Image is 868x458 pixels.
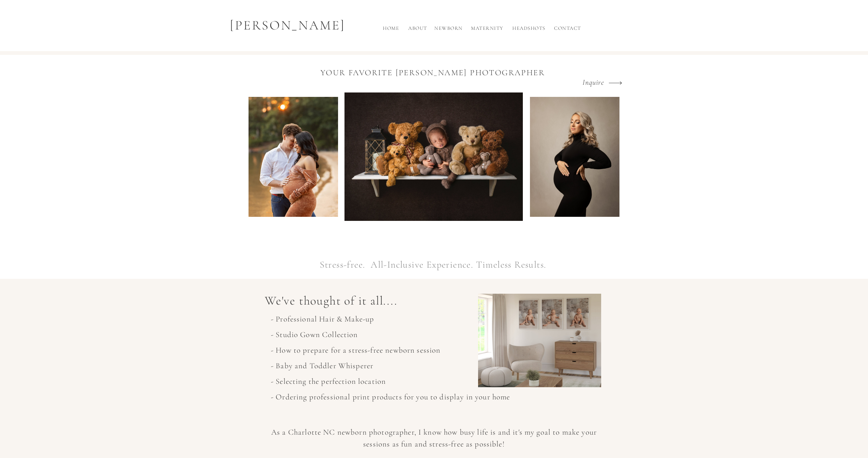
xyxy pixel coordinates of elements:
[433,24,464,36] a: Newborn
[271,311,542,404] p: - Professional Hair & Make-up - Studio Gown Collection - How to prepare for a stress-free newborn...
[552,24,583,36] a: Contact
[380,24,402,36] a: Home
[510,24,548,36] a: Headshots
[583,77,615,83] a: Inquire
[265,292,572,311] h2: We've thought of it all....
[224,16,352,36] p: [PERSON_NAME]
[263,257,603,276] h3: Stress-free. All-Inclusive Experience. Timeless Results.
[291,67,574,80] h1: Your favorite [PERSON_NAME] Photographer
[407,24,429,36] a: About
[469,24,506,36] a: Maternity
